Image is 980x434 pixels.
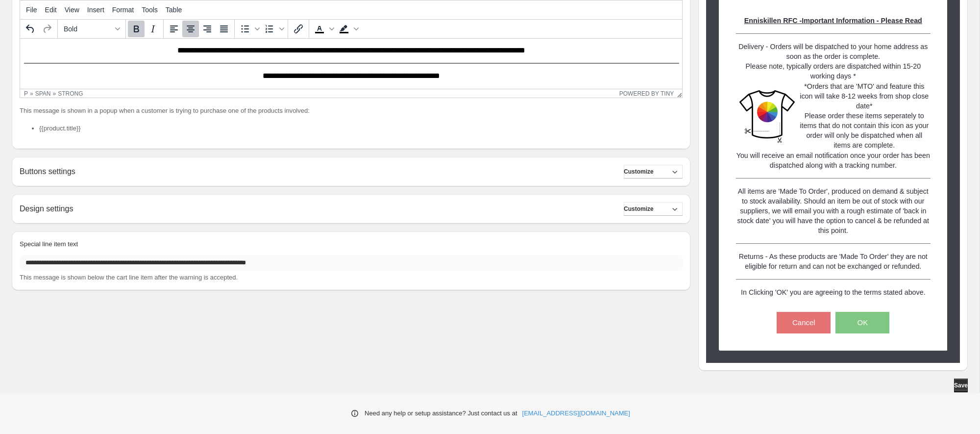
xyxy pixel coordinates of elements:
button: Align right [199,21,216,37]
h2: Buttons settings [20,167,75,176]
span: Insert [87,6,104,14]
span: Tools [142,6,158,14]
button: Align left [166,21,182,37]
strong: Enniskillen RFC -Important Information - Please Read [744,17,922,25]
p: Delivery - Orders will be dispatched to your home address as soon as the order is complete. [736,42,931,61]
button: Cancel [777,312,831,333]
div: Numbered list [261,21,286,37]
div: p [24,90,28,97]
button: Insert/edit link [290,21,307,37]
div: span [35,90,51,97]
span: Save [954,382,968,389]
span: Special line item text [20,240,78,248]
span: Format [112,6,134,14]
p: Please order these items seperately to items that do not contain this icon as your order will onl... [799,111,930,150]
button: Save [954,379,968,392]
iframe: Rich Text Area [20,39,682,89]
span: Bold [64,25,112,33]
p: Please note, typically orders are dispatched within 15-20 working days * [736,61,931,81]
button: Bold [128,21,145,37]
div: » [30,90,33,97]
button: OK [835,312,889,333]
div: Bullet list [237,21,261,37]
div: Resize [674,89,682,98]
p: You will receive an email notification once your order has been dispatched along with a tracking ... [736,151,931,170]
span: View [65,6,79,14]
p: Returns - As these products are 'Made To Order' they are not eligible for return and can not be e... [736,252,931,271]
button: Formats [60,21,123,37]
li: {{product.title}} [39,124,683,133]
div: » [53,90,56,97]
button: Undo [22,21,39,37]
a: Powered by Tiny [619,90,674,97]
a: [EMAIL_ADDRESS][DOMAIN_NAME] [522,408,630,418]
span: This message is shown below the cart line item after the warning is accepted. [20,274,238,281]
p: *Orders that are 'MTO' and feature this icon will take 8-12 weeks from shop close date* [799,81,930,111]
button: Customize [624,165,683,179]
span: Customize [624,205,654,213]
p: This message is shown in a popup when a customer is trying to purchase one of the products involved: [20,106,683,116]
span: Table [166,6,182,14]
div: strong [58,90,83,97]
button: Redo [39,21,55,37]
button: Align center [182,21,199,37]
button: Justify [216,21,232,37]
p: In Clicking 'OK' you are agreeing to the terms stated above. [736,287,931,297]
h2: Design settings [20,204,73,213]
span: Customize [624,168,654,176]
p: All items are 'Made To Order', produced on demand & subject to stock availability. Should an item... [736,186,931,235]
span: Edit [45,6,57,14]
span: File [26,6,37,14]
button: Italic [145,21,161,37]
button: Customize [624,202,683,216]
div: Text color [311,21,336,37]
div: Background color [336,21,360,37]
